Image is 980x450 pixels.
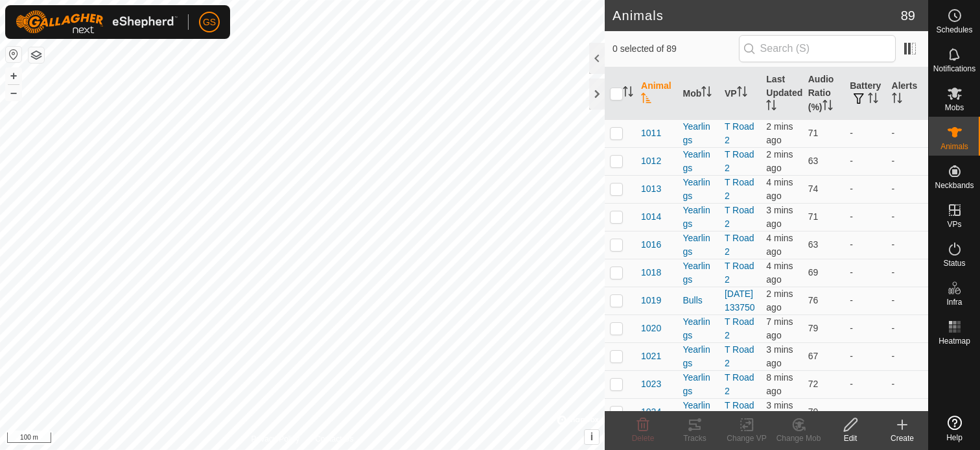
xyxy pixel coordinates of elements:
span: 15 Aug 2025, 2:18 pm [766,205,793,229]
td: - [887,314,928,342]
td: - [887,287,928,314]
span: 15 Aug 2025, 2:14 pm [766,316,793,340]
span: VPs [947,220,961,228]
a: T Road 2 [725,372,754,396]
td: - [887,203,928,231]
td: - [845,370,886,398]
span: 1024 [641,405,661,419]
span: 63 [808,156,819,166]
div: Create [876,432,928,444]
span: 71 [808,211,819,222]
th: Mob [677,67,719,120]
div: Change Mob [773,432,824,444]
td: - [845,287,886,314]
a: T Road 2 [725,177,754,201]
span: 15 Aug 2025, 2:19 pm [766,121,793,145]
span: 15 Aug 2025, 2:18 pm [766,261,793,285]
div: Yearlings [682,315,714,342]
span: 15 Aug 2025, 2:18 pm [766,400,793,424]
span: 15 Aug 2025, 2:13 pm [766,372,793,396]
button: + [6,68,21,84]
span: 1011 [641,126,661,140]
div: Yearlings [682,148,714,175]
span: 76 [808,295,819,305]
span: 71 [808,128,819,138]
a: Contact Us [315,433,353,445]
td: - [887,147,928,175]
span: 1020 [641,322,661,335]
p-sorticon: Activate to sort [737,88,747,99]
div: Yearlings [682,231,714,259]
div: Edit [824,432,876,444]
div: Tracks [669,432,721,444]
span: 1021 [641,349,661,363]
p-sorticon: Activate to sort [623,88,633,99]
a: T Road 2 [725,205,754,229]
span: 15 Aug 2025, 2:19 pm [766,344,793,368]
span: 1016 [641,238,661,252]
span: 15 Aug 2025, 2:17 pm [766,233,793,257]
span: Infra [946,298,962,306]
a: T Road 2 [725,400,754,424]
td: - [887,231,928,259]
span: 79 [808,407,819,417]
span: Mobs [945,104,964,112]
div: Yearlings [682,399,714,426]
th: Battery [845,67,886,120]
p-sorticon: Activate to sort [868,95,878,105]
span: GS [203,16,216,29]
a: T Road 2 [725,344,754,368]
a: Privacy Policy [251,433,299,445]
span: 69 [808,267,819,278]
td: - [845,259,886,287]
span: 0 selected of 89 [612,42,739,56]
span: 1018 [641,266,661,279]
span: Heatmap [939,337,970,345]
td: - [887,398,928,426]
span: 15 Aug 2025, 2:19 pm [766,149,793,173]
a: T Road 2 [725,121,754,145]
div: Yearlings [682,343,714,370]
td: - [887,259,928,287]
span: i [590,431,593,442]
span: 1023 [641,377,661,391]
span: 1013 [641,182,661,196]
span: 1012 [641,154,661,168]
p-sorticon: Activate to sort [822,102,833,112]
button: Reset Map [6,47,21,62]
td: - [845,203,886,231]
span: 67 [808,351,819,361]
th: VP [719,67,761,120]
td: - [845,175,886,203]
span: 1014 [641,210,661,224]
div: Change VP [721,432,773,444]
div: Yearlings [682,176,714,203]
span: Notifications [933,65,975,73]
th: Audio Ratio (%) [803,67,845,120]
a: [DATE] 133750 [725,289,755,313]
span: 74 [808,184,819,194]
span: Help [946,434,962,442]
p-sorticon: Activate to sort [766,102,776,112]
span: Status [943,259,965,267]
div: Bulls [682,294,714,307]
h2: Animals [612,8,901,23]
td: - [845,119,886,147]
span: Neckbands [935,182,974,189]
span: 63 [808,239,819,250]
a: T Road 2 [725,316,754,340]
a: T Road 2 [725,149,754,173]
div: Yearlings [682,371,714,398]
td: - [845,147,886,175]
img: Gallagher Logo [16,10,178,34]
th: Animal [636,67,677,120]
td: - [845,398,886,426]
span: 15 Aug 2025, 2:17 pm [766,177,793,201]
td: - [845,231,886,259]
a: T Road 2 [725,261,754,285]
td: - [845,314,886,342]
td: - [887,370,928,398]
td: - [887,342,928,370]
button: – [6,85,21,101]
span: 15 Aug 2025, 2:20 pm [766,289,793,313]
